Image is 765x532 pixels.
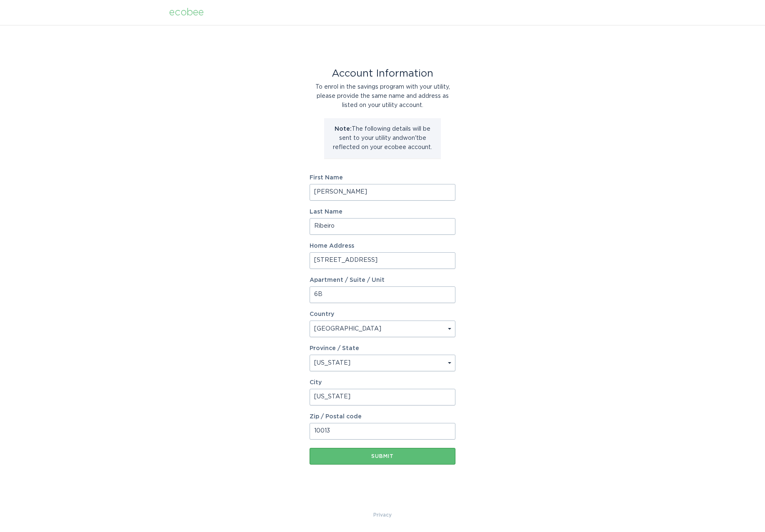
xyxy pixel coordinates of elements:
label: First Name [310,175,455,181]
label: City [310,380,455,385]
label: Country [310,311,334,317]
label: Apartment / Suite / Unit [310,277,455,283]
div: Account Information [310,69,455,78]
p: The following details will be sent to your utility and won't be reflected on your ecobee account. [330,124,435,152]
label: Home Address [310,243,455,249]
div: To enrol in the savings program with your utility, please provide the same name and address as li... [310,82,455,110]
label: Last Name [310,209,455,215]
strong: Note: [335,126,352,132]
button: Submit [310,448,455,465]
label: Province / State [310,346,359,351]
div: ecobee [169,8,204,17]
a: Privacy Policy & Terms of Use [373,510,392,520]
div: Submit [314,454,451,459]
label: Zip / Postal code [310,414,455,420]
